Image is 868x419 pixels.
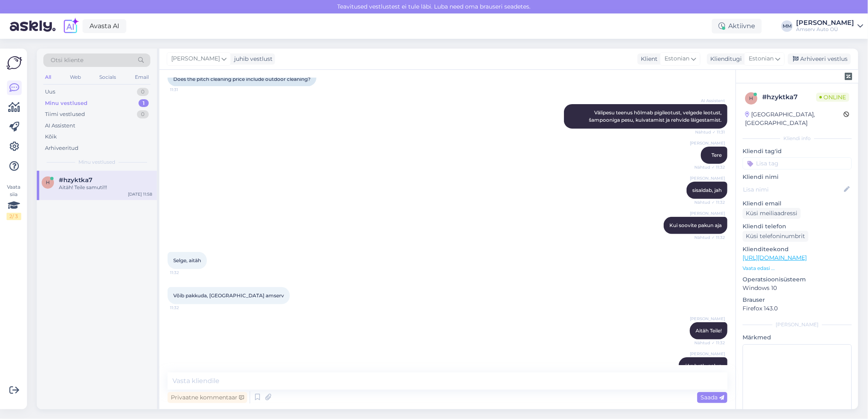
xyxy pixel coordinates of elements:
div: juhib vestlust [231,55,273,63]
div: [PERSON_NAME] [796,20,854,26]
span: 11:32 [170,305,201,311]
span: AI Assistent [694,98,725,104]
div: [GEOGRAPHIC_DATA], [GEOGRAPHIC_DATA] [745,110,843,127]
p: Kliendi tag'id [743,147,852,156]
div: Amserv Auto OÜ [796,26,854,33]
p: Märkmed [743,333,852,342]
div: 0 [137,88,149,96]
div: # hzyktka7 [762,92,816,102]
span: h [749,95,753,101]
img: zendesk [845,73,852,80]
span: Välipesu teenus hõlmab pigileotust, velgede leotust, šampooniga pesu, kuivatamist ja rehvide läig... [589,109,723,123]
span: Tere [711,152,722,158]
p: Firefox 143.0 [743,304,852,313]
span: sisaldab, jah [692,187,722,193]
span: h [46,179,50,185]
a: [URL][DOMAIN_NAME] [743,254,807,261]
span: Saada [700,394,724,401]
img: explore-ai [62,18,79,35]
span: Nähtud ✓ 11:31 [694,129,725,135]
p: Kliendi telefon [743,222,852,231]
span: Kui soovite pakun aja [669,222,722,228]
div: Kõik [45,133,57,141]
div: Klienditugi [707,55,742,63]
div: Minu vestlused [45,99,87,107]
div: Aitäh! Teile samuti!!! [59,184,152,191]
span: 11:31 [170,87,201,93]
span: üks hetk, palun [685,363,722,369]
div: Uus [45,88,55,96]
span: Nähtud ✓ 11:32 [694,340,725,346]
div: Kliendi info [743,135,852,142]
input: Lisa nimi [743,185,842,194]
p: Kliendi nimi [743,173,852,181]
div: Klient [638,55,658,63]
span: Selge, aitäh [173,257,201,263]
span: [PERSON_NAME] [690,175,725,181]
span: [PERSON_NAME] [690,316,725,322]
div: Küsi meiliaadressi [743,208,801,219]
span: #hzyktka7 [59,176,92,184]
div: Web [68,72,83,82]
div: AI Assistent [45,122,75,130]
div: Does the pitch cleaning price include outdoor cleaning? [168,72,316,86]
a: [PERSON_NAME]Amserv Auto OÜ [796,20,863,33]
div: Aktiivne [712,19,762,33]
span: [PERSON_NAME] [171,54,220,63]
span: Nähtud ✓ 11:32 [694,164,725,170]
div: Arhiveeritud [45,144,78,152]
div: 0 [137,110,149,118]
div: Email [133,72,150,82]
p: Brauser [743,296,852,304]
div: All [43,72,53,82]
div: Socials [98,72,118,82]
span: Estonian [749,54,774,63]
div: Küsi telefoninumbrit [743,231,808,242]
span: Võib pakkuda, [GEOGRAPHIC_DATA] amserv [173,292,284,299]
p: Klienditeekond [743,245,852,254]
span: [PERSON_NAME] [690,210,725,216]
input: Lisa tag [743,157,852,169]
span: Aitäh Teile! [696,328,722,334]
span: [PERSON_NAME] [690,140,725,146]
a: Avasta AI [83,19,126,33]
span: 11:32 [170,270,201,276]
div: Arhiveeri vestlus [788,53,851,65]
span: Nähtud ✓ 11:32 [694,199,725,205]
span: [PERSON_NAME] [690,351,725,357]
div: 2 / 3 [7,213,21,220]
p: Windows 10 [743,284,852,292]
div: [PERSON_NAME] [743,321,852,328]
div: Tiimi vestlused [45,110,85,118]
p: Kliendi email [743,199,852,208]
img: Askly Logo [7,55,22,71]
div: 1 [139,99,149,107]
div: Privaatne kommentaar [168,392,247,403]
span: Estonian [664,54,689,63]
span: Minu vestlused [78,158,115,166]
div: [DATE] 11:58 [128,191,152,197]
span: Online [816,93,849,102]
div: Vaata siia [7,183,21,220]
p: Vaata edasi ... [743,265,852,272]
p: Operatsioonisüsteem [743,275,852,284]
span: Otsi kliente [51,56,83,65]
span: Nähtud ✓ 11:32 [694,234,725,241]
div: MM [781,20,793,32]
